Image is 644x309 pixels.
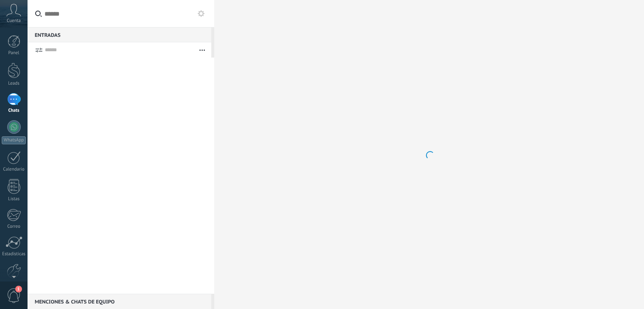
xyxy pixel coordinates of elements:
[2,167,26,172] div: Calendario
[2,108,26,113] div: Chats
[28,27,211,42] div: Entradas
[2,50,26,56] div: Panel
[2,196,26,202] div: Listas
[2,81,26,86] div: Leads
[7,18,21,24] span: Cuenta
[28,294,211,309] div: Menciones & Chats de equipo
[2,136,26,144] div: WhatsApp
[15,286,22,292] span: 1
[2,251,26,257] div: Estadísticas
[2,224,26,229] div: Correo
[193,42,211,58] button: Más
